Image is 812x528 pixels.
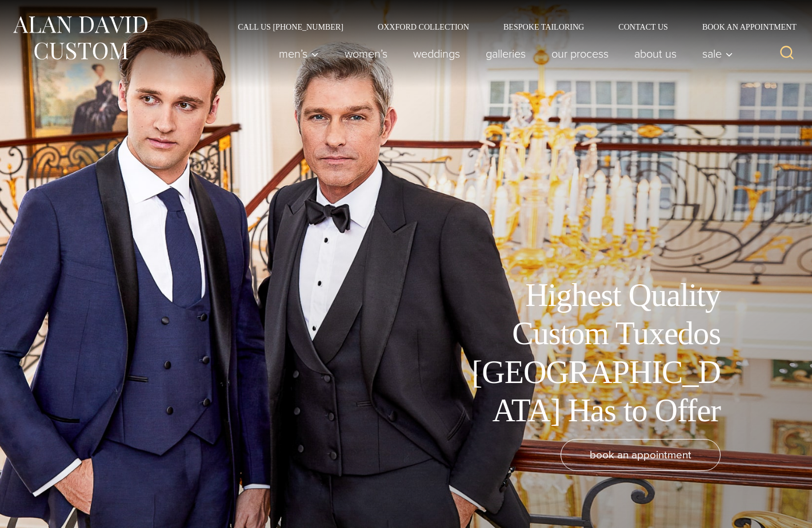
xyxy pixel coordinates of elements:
[773,40,801,67] button: View Search Form
[11,13,149,63] img: Alan David Custom
[685,23,801,31] a: Book an Appointment
[266,42,739,65] nav: Primary Navigation
[332,42,401,65] a: Women’s
[539,42,622,65] a: Our Process
[486,23,601,31] a: Bespoke Tailoring
[601,23,685,31] a: Contact Us
[361,23,486,31] a: Oxxford Collection
[473,42,539,65] a: Galleries
[221,23,801,31] nav: Secondary Navigation
[279,48,319,59] span: Men’s
[401,42,473,65] a: weddings
[463,276,721,430] h1: Highest Quality Custom Tuxedos [GEOGRAPHIC_DATA] Has to Offer
[561,439,721,471] a: book an appointment
[702,48,733,59] span: Sale
[622,42,690,65] a: About Us
[590,446,691,463] span: book an appointment
[221,23,361,31] a: Call Us [PHONE_NUMBER]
